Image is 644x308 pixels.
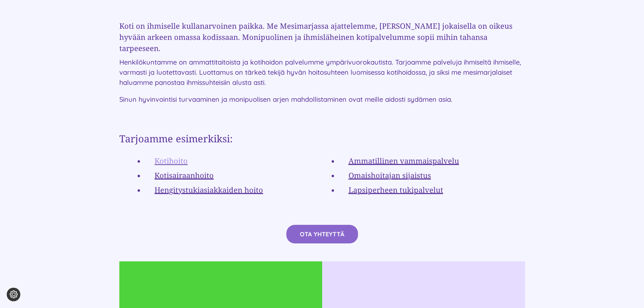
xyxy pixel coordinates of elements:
[349,156,459,166] a: Ammatillinen vammaispalvelu
[119,57,525,88] p: Henkilökuntamme on ammattitaitoista ja kotihoidon palvelumme ympärivuorokautista. Tarjoamme palve...
[7,288,20,301] button: Evästeasetukset
[286,225,358,243] a: OTA YHTEYTTÄ
[154,170,214,180] a: Kotisairaanhoito
[119,20,525,54] h3: Koti on ihmiselle kullanarvoinen paikka. Me Mesimarjassa ajattelemme, [PERSON_NAME] jokaisella on...
[300,231,344,238] span: OTA YHTEYTTÄ
[119,132,525,145] h2: Tarjoamme esimerkiksi:
[349,185,443,195] a: Lapsiperheen tukipalvelut
[119,94,525,104] p: Sinun hyvinvointisi turvaaminen ja monipuolisen arjen mahdollistaminen ovat meille aidosti sydäme...
[154,156,188,166] a: Kotihoito
[349,170,431,180] a: Omaishoitajan sijaistus
[154,185,263,195] a: Hengitystukiasiakkaiden hoito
